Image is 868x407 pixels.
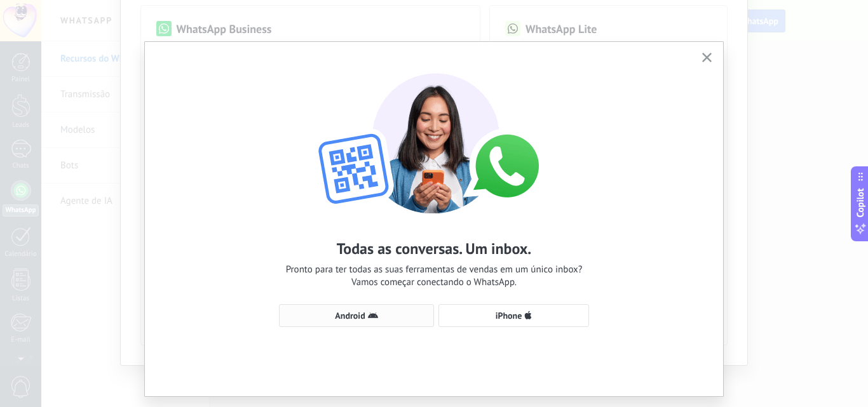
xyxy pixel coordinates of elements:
span: Pronto para ter todas as suas ferramentas de vendas em um único inbox? Vamos começar conectando o... [286,264,583,289]
span: Android [335,311,365,320]
span: Copilot [854,188,867,217]
span: iPhone [496,311,522,320]
button: iPhone [438,304,589,327]
button: Android [279,304,434,327]
img: wa-lite-select-device.png [294,61,574,213]
h2: Todas as conversas. Um inbox. [337,239,532,258]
